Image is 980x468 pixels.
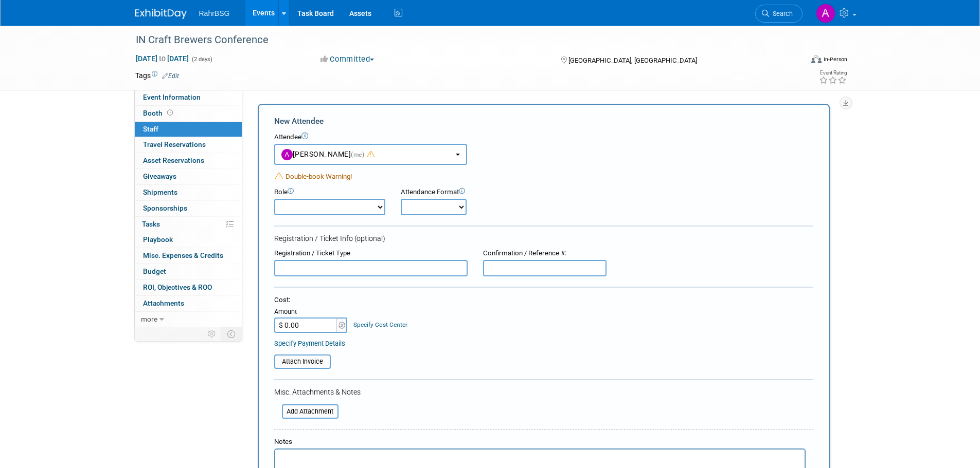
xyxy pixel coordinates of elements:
span: Booth [143,109,175,117]
a: Sponsorships [135,201,242,216]
span: Booth not reserved yet [165,109,175,117]
a: Giveaways [135,169,242,184]
div: Notes [274,437,806,447]
a: Search [755,5,803,23]
td: Tags [135,70,179,81]
td: Personalize Event Tab Strip [203,327,221,341]
span: Tasks [142,220,160,228]
span: [GEOGRAPHIC_DATA], [GEOGRAPHIC_DATA] [568,57,697,64]
div: IN Craft Brewers Conference [132,31,787,49]
a: Tasks [135,217,242,232]
span: [DATE] [DATE] [135,54,189,63]
button: Committed [317,54,378,65]
span: to [157,54,167,63]
div: Attendance Format [401,188,524,197]
i: Double-book Warning! [275,173,283,180]
a: Playbook [135,232,242,248]
img: Ashley Grotewold [816,4,835,23]
button: [PERSON_NAME](me) [274,144,467,165]
a: Attachments [135,296,242,311]
a: Budget [135,264,242,279]
a: more [135,312,242,327]
div: In-Person [823,55,847,63]
div: Registration / Ticket Info (optional) [274,233,813,244]
span: Asset Reservations [143,156,204,164]
div: Event Format [742,53,848,69]
span: (2 days) [191,56,212,63]
img: ExhibitDay [135,9,187,19]
span: Shipments [143,188,177,196]
a: Asset Reservations [135,153,242,169]
span: ROI, Objectives & ROO [143,283,212,291]
span: RahrBSG [199,9,230,17]
span: Misc. Expenses & Credits [143,251,223,259]
span: Staff [143,125,158,133]
div: Amount [274,307,349,317]
span: (me) [351,151,364,158]
span: Double-book Warning! [286,173,352,180]
img: Format-Inperson.png [811,55,822,63]
span: Budget [143,267,166,275]
a: Edit [162,72,179,80]
div: Registration / Ticket Type [274,249,468,258]
span: Event Information [143,93,201,101]
div: Potential Scheduling Conflict [274,171,813,182]
span: Search [769,10,793,17]
span: Playbook [143,235,173,244]
span: Sponsorships [143,204,187,212]
span: [PERSON_NAME] [281,150,375,158]
a: Travel Reservations [135,137,242,153]
a: Shipments [135,185,242,200]
span: Giveaways [143,172,176,180]
span: more [141,315,157,323]
div: Attendee [274,133,813,142]
div: Event Rating [819,70,847,76]
div: Cost: [274,295,813,305]
div: New Attendee [274,116,813,127]
div: Misc. Attachments & Notes [274,387,813,397]
a: Booth [135,106,242,121]
div: Confirmation / Reference #: [483,249,607,258]
a: Specify Cost Center [353,321,407,328]
a: Event Information [135,90,242,105]
a: Specify Payment Details [274,340,345,347]
a: Misc. Expenses & Credits [135,248,242,264]
span: Attachments [143,299,184,307]
a: Staff [135,122,242,137]
a: ROI, Objectives & ROO [135,280,242,295]
td: Toggle Event Tabs [221,327,242,341]
div: Role [274,188,385,197]
span: Travel Reservations [143,140,206,148]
